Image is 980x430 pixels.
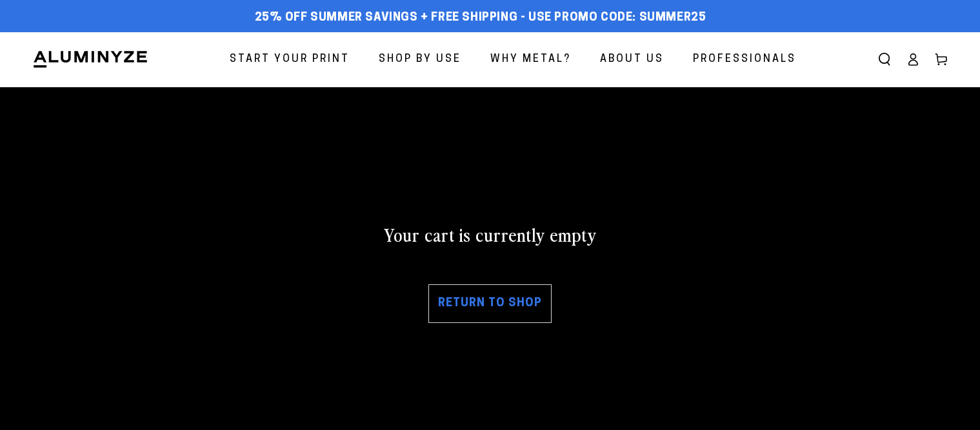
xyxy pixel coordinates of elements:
[870,45,899,73] summary: Search our site
[481,43,581,77] a: Why Metal?
[32,222,948,246] h2: Your cart is currently empty
[230,50,350,69] span: Start Your Print
[379,50,461,69] span: Shop By Use
[590,43,674,77] a: About Us
[428,284,552,323] a: Return to shop
[693,50,796,69] span: Professionals
[369,43,471,77] a: Shop By Use
[255,11,706,25] span: 25% off Summer Savings + Free Shipping - Use Promo Code: SUMMER25
[490,50,571,69] span: Why Metal?
[220,43,359,77] a: Start Your Print
[683,43,806,77] a: Professionals
[32,50,148,69] img: Aluminyze
[600,50,664,69] span: About Us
